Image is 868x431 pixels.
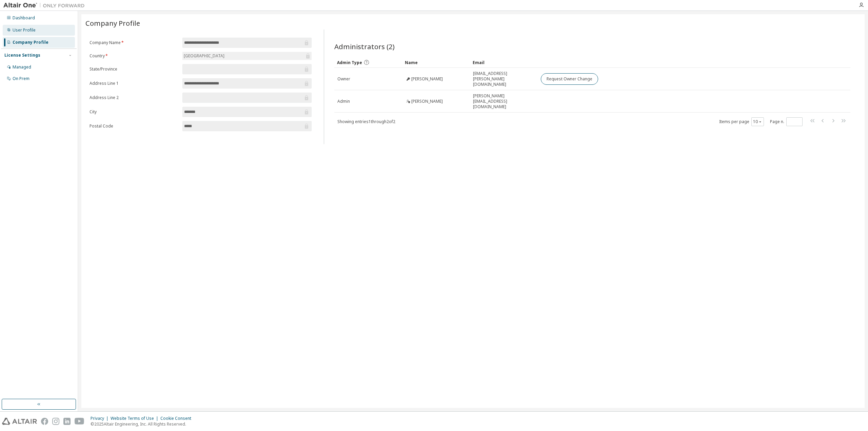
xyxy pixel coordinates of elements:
span: [PERSON_NAME] [411,99,443,104]
div: [GEOGRAPHIC_DATA] [183,52,225,60]
button: 10 [753,119,762,124]
div: Email [473,57,535,68]
div: Company Profile [13,40,48,45]
span: [PERSON_NAME][EMAIL_ADDRESS][DOMAIN_NAME] [473,93,535,110]
div: Privacy [91,416,111,421]
div: Name [405,57,467,68]
span: Admin Type [337,60,362,65]
span: Administrators (2) [334,42,395,51]
div: Cookie Consent [160,416,195,421]
span: Page n. [770,117,803,126]
label: Country [90,53,178,59]
span: Owner [337,76,350,82]
div: [GEOGRAPHIC_DATA] [182,52,312,60]
button: Request Owner Change [541,73,598,85]
img: facebook.svg [41,418,48,425]
label: State/Province [90,66,178,72]
img: youtube.svg [75,418,84,425]
img: altair_logo.svg [2,418,37,425]
label: Address Line 1 [90,81,178,86]
span: Company Profile [85,18,140,28]
p: © 2025 Altair Engineering, Inc. All Rights Reserved. [91,421,195,427]
label: Address Line 2 [90,95,178,100]
label: City [90,109,178,115]
label: Postal Code [90,123,178,129]
span: [PERSON_NAME] [411,76,443,82]
span: [EMAIL_ADDRESS][PERSON_NAME][DOMAIN_NAME] [473,71,535,87]
div: User Profile [13,27,36,33]
div: Managed [13,64,31,70]
div: License Settings [4,53,40,58]
label: Company Name [90,40,178,45]
div: Website Terms of Use [111,416,160,421]
span: Items per page [719,117,764,126]
img: linkedin.svg [63,418,71,425]
div: Dashboard [13,15,35,21]
img: instagram.svg [52,418,59,425]
img: Altair One [3,2,88,9]
div: On Prem [13,76,29,81]
span: Admin [337,99,350,104]
span: Showing entries 1 through 2 of 2 [337,119,395,124]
